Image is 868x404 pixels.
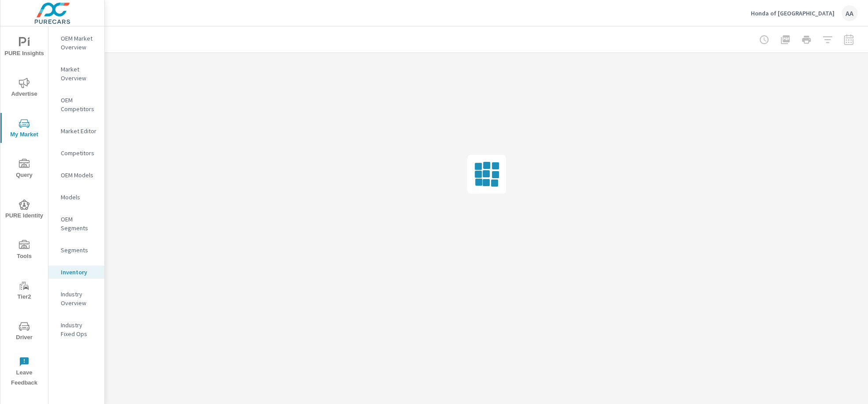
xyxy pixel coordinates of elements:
p: Competitors [61,149,97,157]
div: Market Editor [48,124,104,138]
p: Market Editor [61,127,97,135]
p: Honda of [GEOGRAPHIC_DATA] [751,9,835,17]
p: OEM Segments [61,215,97,232]
span: My Market [3,118,45,140]
span: Tier2 [3,281,45,302]
span: PURE Identity [3,199,45,221]
div: Industry Overview [48,288,104,310]
div: OEM Segments [48,213,104,235]
span: Query [3,159,45,180]
p: OEM Models [61,171,97,180]
div: AA [842,5,857,21]
span: Leave Feedback [3,356,45,388]
span: Tools [3,240,45,262]
p: Market Overview [61,65,97,82]
div: Industry Fixed Ops [48,318,104,340]
p: OEM Market Overview [61,34,97,52]
p: Industry Overview [61,290,97,307]
p: Inventory [61,268,97,277]
p: Models [61,193,97,202]
span: Advertise [3,78,45,99]
div: OEM Competitors [48,94,104,116]
p: Segments [61,246,97,254]
div: OEM Market Overview [48,32,104,54]
div: Competitors [48,146,104,160]
div: Models [48,191,104,204]
div: OEM Models [48,168,104,182]
div: Inventory [48,266,104,279]
span: PURE Insights [3,37,45,59]
div: Segments [48,243,104,257]
div: Market Overview [48,63,104,85]
span: Driver [3,321,45,343]
p: Industry Fixed Ops [61,321,97,338]
p: OEM Competitors [61,96,97,113]
div: nav menu [0,26,48,392]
